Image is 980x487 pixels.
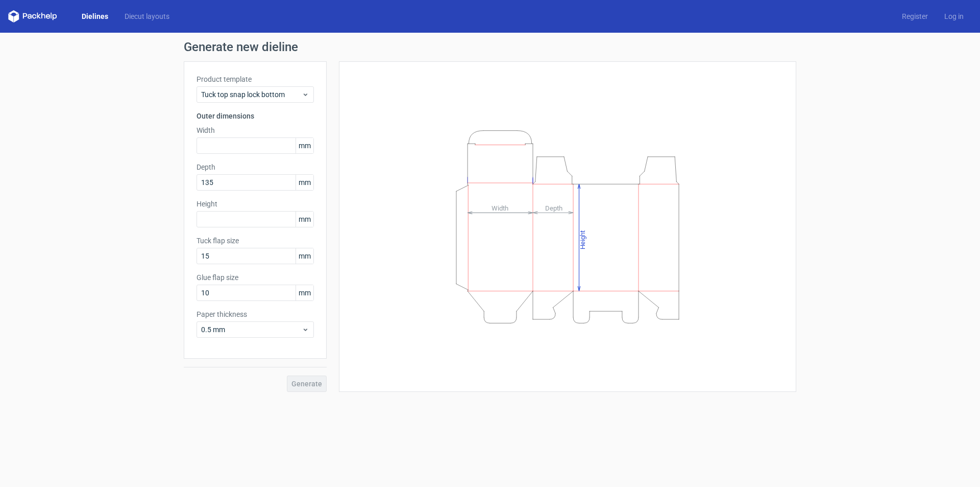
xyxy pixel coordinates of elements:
a: Dielines [73,11,116,21]
label: Depth [197,162,314,172]
tspan: Depth [545,204,562,212]
label: Width [197,125,314,135]
label: Glue flap size [197,272,314,283]
tspan: Height [579,230,586,249]
tspan: Width [492,204,508,212]
label: Paper thickness [197,309,314,319]
span: mm [296,212,313,227]
a: Diecut layouts [116,11,178,21]
span: mm [296,285,313,300]
label: Height [197,199,314,209]
label: Product template [197,74,314,84]
span: mm [296,248,313,264]
h1: Generate new dieline [184,41,796,53]
h3: Outer dimensions [197,111,314,121]
label: Tuck flap size [197,236,314,246]
a: Log in [936,11,972,21]
span: mm [296,138,313,153]
span: Tuck top snap lock bottom [201,89,302,100]
span: 0.5 mm [201,324,302,335]
span: mm [296,175,313,190]
a: Register [894,11,936,21]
